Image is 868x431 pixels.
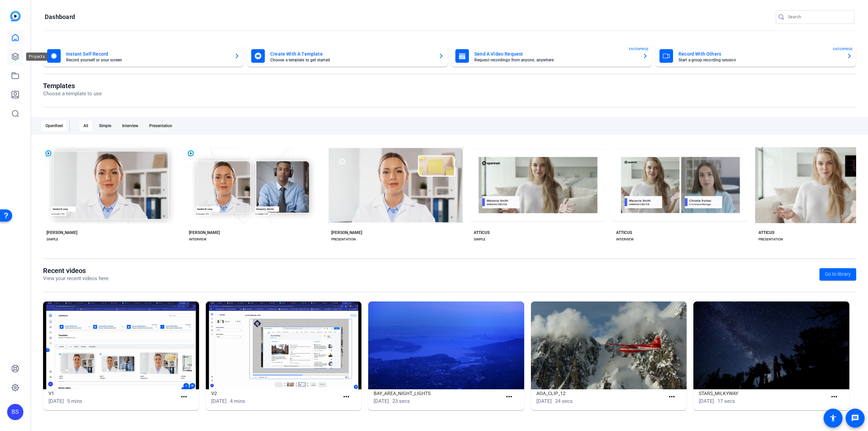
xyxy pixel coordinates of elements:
mat-icon: message [851,414,859,422]
div: OpenReel [41,120,67,131]
mat-icon: more_horiz [180,393,188,401]
button: Record With OthersStart a group recording sessionENTERPRISE [655,45,856,67]
span: 23 secs [392,398,410,404]
div: ATTICUS [758,230,774,235]
div: SIMPLE [474,237,486,242]
span: 17 secs [717,398,735,404]
a: Go to library [820,268,856,280]
div: All [79,120,92,131]
div: SIMPLE [46,237,58,242]
p: View your recent videos here [43,275,108,282]
span: ENTERPRISE [629,46,649,52]
span: [DATE] [536,398,552,404]
div: [PERSON_NAME] [189,230,220,235]
img: V2 [206,301,362,389]
mat-icon: more_horiz [668,393,676,401]
mat-card-subtitle: Start a group recording session [678,58,841,62]
button: Instant Self RecordRecord yourself or your screen [43,45,244,67]
div: Interview [118,120,142,131]
span: 5 mins [67,398,82,404]
mat-icon: more_horiz [505,393,513,401]
div: INTERVIEW [189,237,206,242]
mat-icon: more_horiz [830,393,839,401]
img: BAY_AREA_NIGHT_LIGHTS [368,301,524,389]
span: [DATE] [211,398,226,404]
img: blue-gradient.svg [10,11,21,21]
div: BS [7,404,23,420]
button: Send A Video RequestRequest recordings from anyone, anywhereENTERPRISE [451,45,652,67]
div: PRESENTATION [758,237,783,242]
h1: Templates [43,82,102,90]
span: Go to library [825,271,851,278]
h1: V1 [48,389,177,397]
h1: STARS_MILKYWAY [699,389,827,397]
span: 4 mins [230,398,245,404]
mat-card-title: Send A Video Request [474,50,637,58]
span: 24 secs [555,398,573,404]
span: [DATE] [48,398,64,404]
mat-card-title: Create With A Template [270,50,433,58]
span: ENTERPRISE [833,46,853,52]
img: STARS_MILKYWAY [693,301,849,389]
mat-icon: accessibility [829,414,837,422]
mat-card-title: Record With Others [678,50,841,58]
h1: AOA_CLIP_12 [536,389,665,397]
mat-card-title: Instant Self Record [66,50,229,58]
p: Choose a template to use [43,90,102,98]
div: ATTICUS [616,230,632,235]
div: [PERSON_NAME] [331,230,362,235]
div: Projects [26,53,47,61]
h1: Dashboard [45,13,75,21]
h1: BAY_AREA_NIGHT_LIGHTS [374,389,502,397]
img: AOA_CLIP_12 [531,301,687,389]
img: V1 [43,301,199,389]
mat-card-subtitle: Choose a template to get started [270,58,433,62]
div: ATTICUS [474,230,490,235]
h1: Recent videos [43,267,108,275]
button: Create With A TemplateChoose a template to get started [247,45,448,67]
h1: V2 [211,389,340,397]
div: [PERSON_NAME] [46,230,77,235]
mat-card-subtitle: Request recordings from anyone, anywhere [474,58,637,62]
div: Simple [95,120,115,131]
mat-card-subtitle: Record yourself or your screen [66,58,229,62]
input: Search [788,13,849,21]
mat-icon: more_horiz [342,393,351,401]
span: [DATE] [374,398,389,404]
div: PRESENTATION [331,237,356,242]
div: INTERVIEW [616,237,634,242]
div: Presentation [145,120,176,131]
span: [DATE] [699,398,714,404]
